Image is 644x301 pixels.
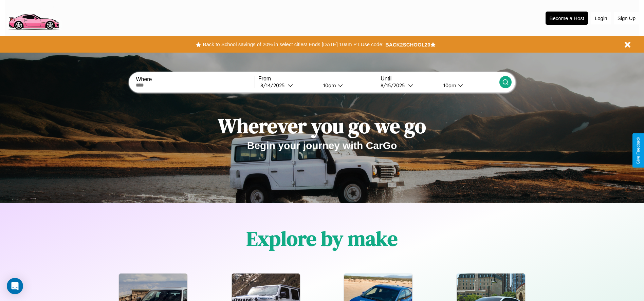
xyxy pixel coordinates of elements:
[636,137,641,164] div: Give Feedback
[381,76,499,82] label: Until
[258,76,377,82] label: From
[260,82,288,89] div: 8 / 14 / 2025
[385,42,430,48] b: BACK2SCHOOL20
[438,82,499,89] button: 10am
[5,3,62,32] img: logo
[591,12,611,24] button: Login
[318,82,377,89] button: 10am
[381,82,408,89] div: 8 / 15 / 2025
[246,225,398,252] h1: Explore by make
[546,12,588,25] button: Become a Host
[440,82,458,89] div: 10am
[136,76,254,82] label: Where
[201,40,385,49] button: Back to School savings of 20% in select cities! Ends [DATE] 10am PT.Use code:
[320,82,338,89] div: 10am
[258,82,318,89] button: 8/14/2025
[614,12,639,24] button: Sign Up
[7,278,23,294] div: Open Intercom Messenger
